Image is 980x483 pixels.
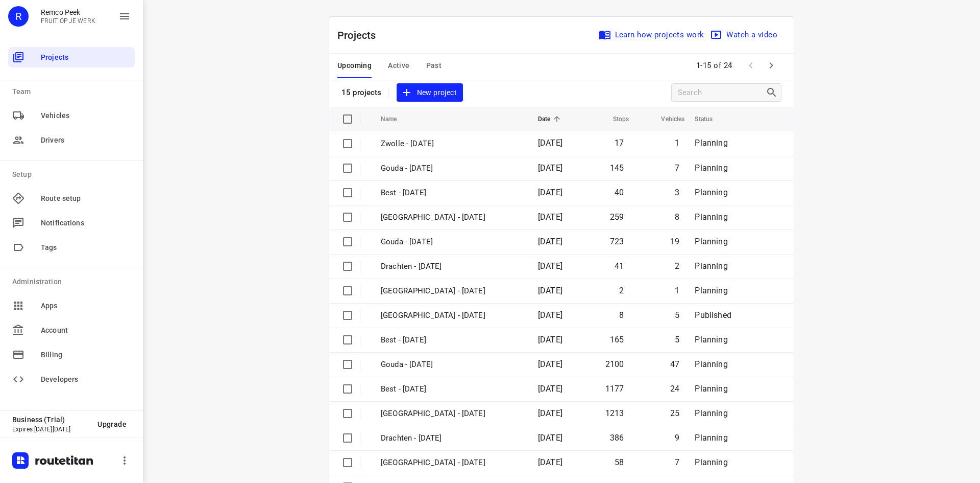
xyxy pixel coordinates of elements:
span: Upgrade [97,420,127,428]
div: Account [8,320,135,340]
span: Planning [695,408,727,418]
input: Search projects [678,85,766,101]
span: [DATE] [538,212,562,222]
div: Search [766,86,781,99]
span: 1-15 of 24 [692,55,737,77]
p: Team [12,86,135,97]
span: Date [538,113,564,125]
span: 2 [675,261,679,271]
button: New project [397,83,463,102]
span: Planning [695,433,727,443]
span: Projects [41,52,131,63]
span: 9 [675,433,679,443]
p: FRUIT OP JE WERK [41,17,95,25]
p: Antwerpen - Wednesday [381,457,523,469]
span: Developers [41,374,131,385]
span: Account [41,325,131,336]
span: 2 [619,286,624,295]
p: Expires [DATE][DATE] [12,426,89,433]
span: 5 [675,335,679,344]
span: Stops [600,113,629,125]
span: New project [403,86,457,99]
span: 24 [670,384,679,394]
p: Projects [337,28,384,43]
span: 5 [675,310,679,320]
span: Tags [41,242,131,253]
span: Previous Page [741,55,761,76]
span: Notifications [41,218,131,228]
span: 1 [675,138,679,148]
span: 165 [610,335,624,344]
p: Business (Trial) [12,416,89,424]
span: Past [426,59,442,72]
span: 145 [610,163,624,173]
span: [DATE] [538,310,562,320]
span: Active [388,59,409,72]
p: Drachten - Thursday [381,261,523,272]
span: 41 [615,261,624,271]
span: Name [381,113,410,125]
span: [DATE] [538,286,562,295]
div: Billing [8,344,135,365]
p: Best - Wednesday [381,383,523,395]
div: Notifications [8,213,135,233]
p: Gouda - Thursday [381,236,523,248]
button: Upgrade [89,415,135,433]
p: Zwolle - Friday [381,138,523,150]
span: [DATE] [538,261,562,271]
span: 2100 [605,359,624,369]
p: Remco Peek [41,8,95,16]
span: 8 [619,310,624,320]
div: Developers [8,369,135,389]
div: Drivers [8,130,135,150]
p: Gemeente Rotterdam - Thursday [381,310,523,321]
p: Best - Friday [381,187,523,199]
span: Published [695,310,731,320]
span: 1213 [605,408,624,418]
span: 19 [670,237,679,246]
span: Planning [695,188,727,197]
span: Billing [41,350,131,360]
span: 7 [675,457,679,467]
span: [DATE] [538,138,562,148]
div: Vehicles [8,105,135,126]
span: 8 [675,212,679,222]
p: Best - Thursday [381,334,523,346]
p: Zwolle - Thursday [381,212,523,223]
p: Administration [12,277,135,287]
span: Planning [695,335,727,344]
div: Projects [8,47,135,67]
span: 1 [675,286,679,295]
span: Planning [695,286,727,295]
div: R [8,6,29,27]
p: Gouda - Friday [381,163,523,174]
span: [DATE] [538,237,562,246]
span: Apps [41,301,131,311]
span: Upcoming [337,59,372,72]
span: 1177 [605,384,624,394]
span: Drivers [41,135,131,146]
div: Route setup [8,188,135,209]
span: Route setup [41,193,131,204]
span: 58 [615,457,624,467]
span: Vehicles [41,110,131,121]
span: [DATE] [538,384,562,394]
span: 386 [610,433,624,443]
span: [DATE] [538,457,562,467]
span: Planning [695,212,727,222]
span: [DATE] [538,335,562,344]
p: 15 projects [341,88,382,97]
span: Planning [695,359,727,369]
span: Vehicles [648,113,684,125]
span: Planning [695,261,727,271]
div: Apps [8,295,135,316]
span: [DATE] [538,163,562,173]
span: [DATE] [538,433,562,443]
p: Zwolle - Wednesday [381,408,523,420]
span: [DATE] [538,359,562,369]
p: Drachten - Wednesday [381,432,523,444]
span: 25 [670,408,679,418]
span: 3 [675,188,679,197]
p: Setup [12,169,135,180]
span: 40 [615,188,624,197]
